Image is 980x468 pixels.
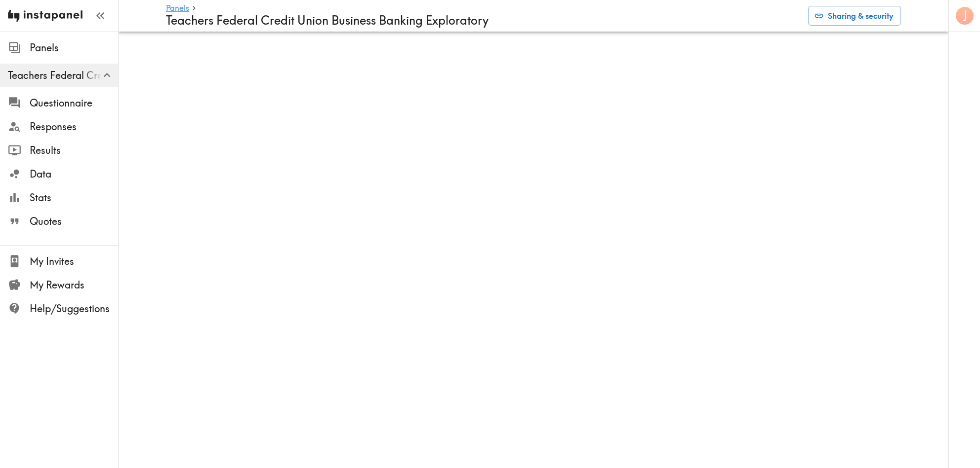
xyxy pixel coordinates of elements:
button: Sharing & security [808,6,901,26]
span: Data [30,167,118,181]
span: Questionnaire [30,96,118,110]
span: Help/Suggestions [30,302,118,316]
span: My Rewards [30,278,118,292]
span: Quotes [30,215,118,228]
span: Results [30,144,118,157]
button: J [955,6,975,26]
a: Panels [166,4,189,13]
span: Responses [30,120,118,134]
span: My Invites [30,254,118,268]
span: Stats [30,191,118,205]
span: Panels [30,41,118,55]
span: J [963,7,968,25]
span: Teachers Federal Credit Union Business Banking Exploratory [8,69,118,82]
h4: Teachers Federal Credit Union Business Banking Exploratory [166,13,800,28]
